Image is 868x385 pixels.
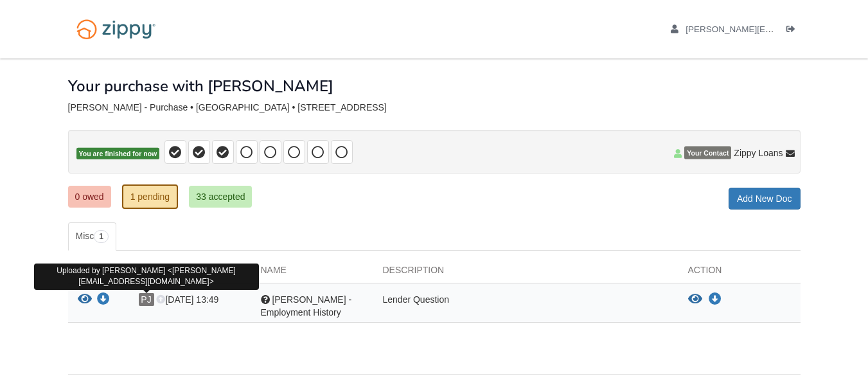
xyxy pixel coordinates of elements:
[139,293,154,306] span: PJ
[678,264,801,283] div: Action
[373,293,678,319] div: Lender Question
[97,295,110,305] a: Download Paige Johnson - Employment History
[684,147,731,159] span: Your Contact
[251,264,373,283] div: Name
[76,148,160,160] span: You are finished for now
[786,24,801,37] a: Log out
[68,78,333,94] h1: Your purchase with [PERSON_NAME]
[709,294,722,305] a: Download Paige Johnson - Employment History
[122,184,179,209] a: 1 pending
[68,102,801,113] div: [PERSON_NAME] - Purchase • [GEOGRAPHIC_DATA] • [STREET_ADDRESS]
[261,294,352,318] span: [PERSON_NAME] - Employment History
[94,230,109,243] span: 1
[734,147,783,159] span: Zippy Loans
[34,264,259,289] div: Uploaded by [PERSON_NAME] <[PERSON_NAME][EMAIL_ADDRESS][DOMAIN_NAME]>
[68,186,111,208] a: 0 owed
[78,293,92,307] button: View Paige Johnson - Employment History
[373,264,678,283] div: Description
[68,13,164,46] img: Logo
[189,186,252,208] a: 33 accepted
[156,294,218,305] span: [DATE] 13:49
[688,293,702,306] button: View Paige Johnson - Employment History
[729,188,801,210] a: Add New Doc
[68,222,116,251] a: Misc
